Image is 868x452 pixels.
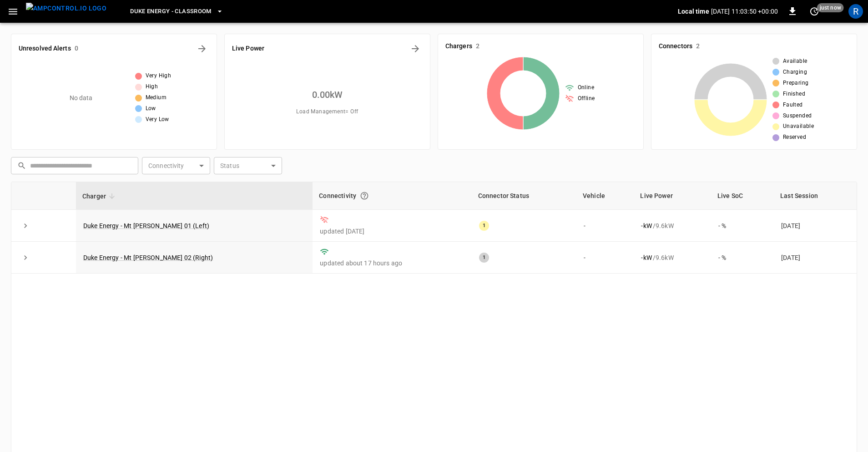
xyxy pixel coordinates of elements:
[641,253,651,262] p: - kW
[146,115,169,124] span: Very Low
[711,7,778,16] p: [DATE] 11:03:50 +00:00
[711,182,774,210] th: Live SoC
[678,7,709,16] p: Local time
[783,101,803,110] span: Faulted
[356,188,373,204] button: Connection between the charger and our software.
[146,82,158,91] span: High
[711,210,774,242] td: - %
[641,221,651,230] p: - kW
[320,227,464,236] p: updated [DATE]
[26,3,106,14] img: ampcontrol.io logo
[19,251,32,264] button: expand row
[19,44,71,54] h6: Unresolved Alerts
[774,210,857,242] td: [DATE]
[783,133,806,142] span: Reserved
[312,87,343,102] h6: 0.00 kW
[783,90,805,99] span: Finished
[320,259,464,268] p: updated about 17 hours ago
[232,44,264,54] h6: Live Power
[83,254,213,261] a: Duke Energy - Mt [PERSON_NAME] 02 (Right)
[146,104,156,113] span: Low
[476,41,479,51] h6: 2
[472,182,576,210] th: Connector Status
[576,242,634,274] td: -
[445,41,472,51] h6: Chargers
[783,68,807,77] span: Charging
[130,6,212,17] span: Duke Energy - Classroom
[19,219,32,233] button: expand row
[848,4,863,19] div: profile-icon
[659,41,692,51] h6: Connectors
[319,188,465,204] div: Connectivity
[296,107,358,117] span: Load Management = Off
[83,222,209,229] a: Duke Energy - Mt [PERSON_NAME] 01 (Left)
[783,112,812,121] span: Suspended
[783,57,807,66] span: Available
[578,94,595,103] span: Offline
[783,122,814,131] span: Unavailable
[774,182,857,210] th: Last Session
[774,242,857,274] td: [DATE]
[146,93,167,102] span: Medium
[641,221,704,230] div: / 9.6 kW
[711,242,774,274] td: - %
[70,93,93,103] p: No data
[576,182,634,210] th: Vehicle
[634,182,711,210] th: Live Power
[195,41,209,56] button: All Alerts
[817,3,844,12] span: just now
[578,83,594,92] span: Online
[408,41,423,56] button: Energy Overview
[75,44,78,54] h6: 0
[696,41,700,51] h6: 2
[479,253,489,263] div: 1
[807,4,822,19] button: set refresh interval
[126,3,227,20] button: Duke Energy - Classroom
[576,210,634,242] td: -
[479,221,489,231] div: 1
[146,71,172,81] span: Very High
[641,253,704,262] div: / 9.6 kW
[783,79,809,88] span: Preparing
[82,191,118,202] span: Charger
